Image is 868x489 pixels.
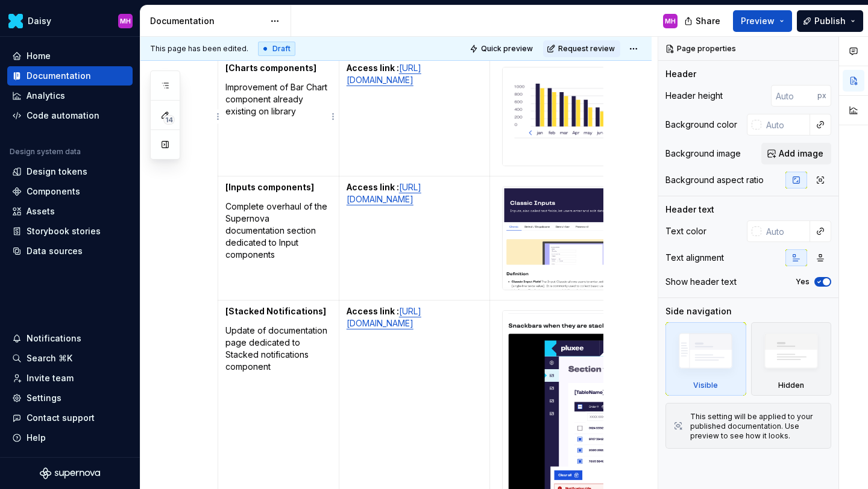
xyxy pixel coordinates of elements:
img: 8442b5b3-d95e-456d-8131-d61e917d6403.png [8,14,23,28]
div: Storybook stories [27,225,101,237]
a: Storybook stories [7,222,133,241]
div: Hidden [778,381,804,390]
div: Header text [665,204,714,216]
div: MH [665,16,676,26]
button: Preview [733,10,792,32]
div: MH [120,16,131,26]
button: Share [678,10,728,32]
div: This setting will be applied to your published documentation. Use preview to see how it looks. [690,412,823,441]
div: Visible [665,322,746,396]
a: Settings [7,388,133,408]
div: Data sources [27,245,83,257]
div: Design tokens [27,166,87,178]
img: 072dd89f-12b0-4bf3-b627-705fcb538078.png [503,67,699,166]
div: Show header text [665,276,737,288]
a: Components [7,182,133,201]
div: Draft [258,42,295,56]
button: Search ⌘K [7,349,133,368]
a: Design tokens [7,162,133,181]
div: Help [27,432,46,444]
div: Analytics [27,90,65,102]
div: Assets [27,205,55,217]
div: Code automation [27,110,99,122]
button: DaisyMH [2,8,137,34]
div: Background aspect ratio [665,174,764,186]
div: Header height [665,90,723,102]
strong: [Stacked Notifications] [225,306,326,316]
input: Auto [761,220,810,242]
a: Invite team [7,369,133,388]
a: Documentation [7,66,133,86]
div: Components [27,185,80,198]
div: Background color [665,119,737,131]
a: Code automation [7,106,133,125]
div: Hidden [751,322,832,396]
div: Design system data [10,147,81,157]
div: Side navigation [665,305,732,317]
button: Publish [797,10,863,32]
div: Documentation [150,15,264,27]
div: Text color [665,225,706,237]
span: This page has been edited. [150,44,248,54]
p: px [817,91,826,101]
div: Background image [665,148,741,160]
span: Quick preview [481,44,533,54]
p: Update of documentation page dedicated to Stacked notifications component [225,325,332,373]
strong: Access link : [347,63,399,73]
button: Add image [761,143,831,164]
a: Assets [7,202,133,221]
strong: [Charts components] [225,63,316,73]
img: bbf8c974-9da1-4da2-8e48-6fd4ede60f06.png [503,187,699,290]
button: Contact support [7,408,133,428]
span: Publish [814,15,846,27]
div: Header [665,68,696,80]
div: Documentation [27,70,91,82]
span: Preview [741,15,775,27]
svg: Supernova Logo [40,467,100,479]
div: Settings [27,392,61,404]
div: Notifications [27,332,81,344]
a: Home [7,46,133,66]
div: Visible [693,381,718,390]
strong: [Inputs components] [225,182,314,192]
a: [URL][DOMAIN_NAME] [347,63,421,85]
button: Quick preview [466,40,538,57]
strong: Access link : [347,182,399,192]
p: Improvement of Bar Chart component already existing on library [225,81,332,117]
div: Text alignment [665,252,724,264]
div: Search ⌘K [27,352,72,364]
button: Help [7,428,133,447]
span: 14 [163,115,175,125]
div: Contact support [27,412,95,424]
div: Home [27,50,51,62]
strong: Access link : [347,306,399,316]
span: Share [696,15,720,27]
a: Data sources [7,241,133,261]
input: Auto [771,85,817,107]
span: Request review [558,44,615,54]
button: Notifications [7,329,133,348]
div: Daisy [28,15,51,27]
label: Yes [796,277,810,287]
a: Analytics [7,86,133,105]
span: Add image [779,148,823,160]
button: Request review [543,40,620,57]
input: Auto [761,114,810,135]
p: Complete overhaul of the Supernova documentation section dedicated to Input components [225,201,332,261]
div: Invite team [27,372,74,384]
